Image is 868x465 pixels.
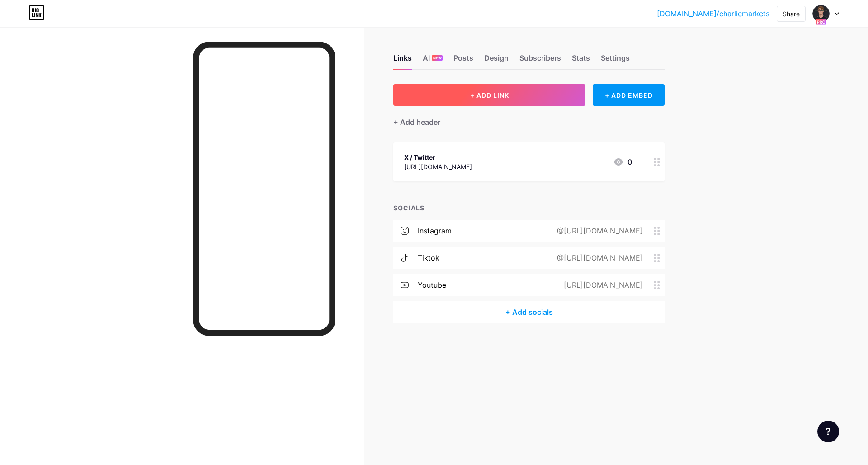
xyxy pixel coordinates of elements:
div: Posts [453,52,473,69]
div: Share [783,9,800,19]
div: @[URL][DOMAIN_NAME] [542,252,654,263]
div: Settings [601,52,630,69]
div: [URL][DOMAIN_NAME] [404,162,472,171]
div: SOCIALS [393,203,665,213]
div: [URL][DOMAIN_NAME] [549,280,654,290]
a: [DOMAIN_NAME]/charliemarkets [657,8,769,19]
div: Links [393,52,412,69]
div: + Add socials [393,301,665,323]
div: @[URL][DOMAIN_NAME] [542,225,654,236]
div: + ADD EMBED [593,84,665,106]
div: Stats [572,52,590,69]
div: instagram [418,225,452,236]
div: Design [484,52,509,69]
span: NEW [433,55,442,61]
div: 0 [613,157,632,167]
div: youtube [418,280,446,290]
button: + ADD LINK [393,84,585,106]
img: charliemarkets [812,5,830,22]
div: + Add header [393,117,440,128]
div: tiktok [418,252,439,263]
div: X / Twitter [404,152,472,162]
div: AI [423,52,443,69]
span: + ADD LINK [470,91,509,99]
div: Subscribers [519,52,561,69]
